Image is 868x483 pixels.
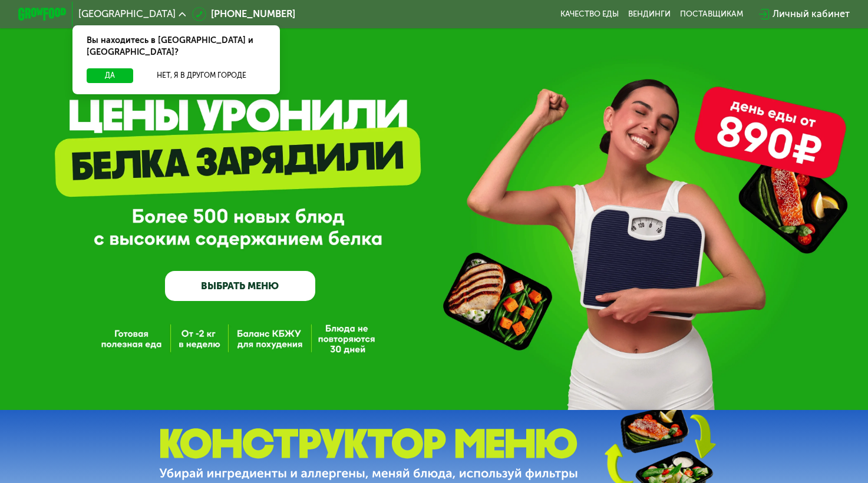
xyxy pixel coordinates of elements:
[87,68,133,83] button: Да
[138,68,265,83] button: Нет, я в другом городе
[628,9,671,19] a: Вендинги
[560,9,619,19] a: Качество еды
[680,9,743,19] div: поставщикам
[72,25,280,69] div: Вы находитесь в [GEOGRAPHIC_DATA] и [GEOGRAPHIC_DATA]?
[773,7,850,22] div: Личный кабинет
[192,7,296,22] a: [PHONE_NUMBER]
[165,271,315,301] a: ВЫБРАТЬ МЕНЮ
[78,9,176,19] span: [GEOGRAPHIC_DATA]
